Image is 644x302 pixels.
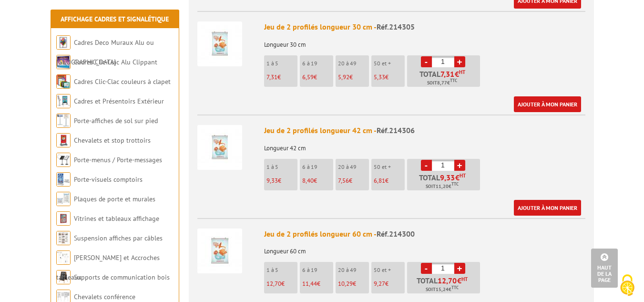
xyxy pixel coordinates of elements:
[454,56,465,67] a: +
[438,277,457,284] span: 12,70
[615,273,639,297] img: Cookies (fenêtre modale)
[374,281,405,287] p: €
[266,177,278,185] span: 9,33
[514,200,581,216] a: Ajouter à mon panier
[74,195,155,203] a: Plaques de porte et murales
[455,174,460,181] span: €
[451,285,459,290] sup: TTC
[74,175,143,184] a: Porte-visuels comptoirs
[374,280,385,288] span: 9,27
[436,286,449,293] span: 15,24
[264,35,585,48] p: Longueur 30 cm
[74,116,158,125] a: Porte-affiches de sol sur pied
[377,125,415,135] span: Réf.214306
[56,35,71,50] img: Cadres Deco Muraux Alu ou Bois
[197,125,242,170] img: Jeu de 2 profilés longueur 42 cm
[56,153,71,167] img: Porte-menus / Porte-messages
[377,229,415,239] span: Réf.214300
[338,74,369,81] p: €
[611,270,644,302] button: Cookies (fenêtre modale)
[56,74,71,89] img: Cadres Clic-Clac couleurs à clapet
[74,234,163,242] a: Suspension affiches par câbles
[56,253,160,281] a: [PERSON_NAME] et Accroches tableaux
[421,263,432,274] a: -
[437,79,447,87] span: 8,77
[266,164,297,170] p: 1 à 5
[591,249,618,288] a: Haut de la page
[302,280,317,288] span: 11,44
[461,276,468,282] sup: HT
[338,73,349,81] span: 5,92
[61,15,169,23] a: Affichage Cadres et Signalétique
[74,58,157,66] a: Cadres Clic-Clac Alu Clippant
[374,267,405,273] p: 50 et +
[56,114,71,128] img: Porte-affiches de sol sur pied
[440,174,455,181] span: 9,33
[421,56,432,67] a: -
[377,22,415,31] span: Réf.214305
[264,241,585,255] p: Longueur 60 cm
[74,77,171,86] a: Cadres Clic-Clac couleurs à clapet
[338,177,369,184] p: €
[264,229,585,240] div: Jeu de 2 profilés longueur 60 cm -
[74,136,151,145] a: Chevalets et stop trottoirs
[302,267,333,273] p: 6 à 19
[266,267,297,273] p: 1 à 5
[426,183,459,190] span: Soit €
[56,211,71,226] img: Vitrines et tableaux affichage
[374,164,405,170] p: 50 et +
[74,97,164,105] a: Cadres et Présentoirs Extérieur
[302,177,314,185] span: 8,40
[338,267,369,273] p: 20 à 49
[338,164,369,170] p: 20 à 49
[56,38,154,66] a: Cadres Deco Muraux Alu ou [GEOGRAPHIC_DATA]
[459,69,465,75] sup: HT
[451,181,459,187] sup: TTC
[56,250,71,265] img: Cimaises et Accroches tableaux
[436,183,449,190] span: 11,20
[302,281,333,287] p: €
[266,60,297,67] p: 1 à 5
[74,292,135,301] a: Chevalets conférence
[56,133,71,147] img: Chevalets et stop trottoirs
[374,177,405,184] p: €
[197,21,242,66] img: Jeu de 2 profilés longueur 30 cm
[454,263,465,274] a: +
[421,160,432,171] a: -
[409,174,480,190] p: Total
[74,273,170,281] a: Supports de communication bois
[266,73,277,81] span: 7,31
[56,231,71,245] img: Suspension affiches par câbles
[302,60,333,67] p: 6 à 19
[56,94,71,108] img: Cadres et Présentoirs Extérieur
[426,286,459,293] span: Soit €
[302,74,333,81] p: €
[197,229,242,273] img: Jeu de 2 profilés longueur 60 cm
[374,177,385,185] span: 6,81
[338,177,349,185] span: 7,56
[56,192,71,206] img: Plaques de porte et murales
[374,73,385,81] span: 5,33
[264,21,585,32] div: Jeu de 2 profilés longueur 30 cm -
[455,70,459,78] span: €
[266,281,297,287] p: €
[302,73,314,81] span: 6,59
[74,156,162,164] a: Porte-menus / Porte-messages
[374,74,405,81] p: €
[409,277,480,293] p: Total
[266,280,281,288] span: 12,70
[338,280,353,288] span: 10,29
[374,60,405,67] p: 50 et +
[460,172,466,179] sup: HT
[457,277,461,284] span: €
[409,70,480,87] p: Total
[450,78,457,83] sup: TTC
[264,125,585,136] div: Jeu de 2 profilés longueur 42 cm -
[266,74,297,81] p: €
[302,164,333,170] p: 6 à 19
[514,96,581,112] a: Ajouter à mon panier
[338,281,369,287] p: €
[74,214,159,223] a: Vitrines et tableaux affichage
[427,79,457,87] span: Soit €
[454,160,465,171] a: +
